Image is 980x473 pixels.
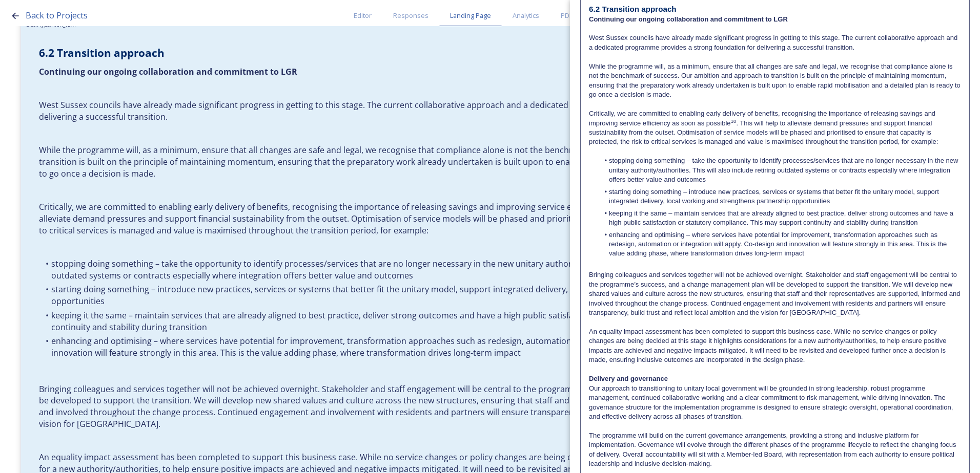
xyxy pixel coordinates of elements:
li: enhancing and optimising – where services have potential for improvement, transformation approach... [39,335,767,358]
strong: 6.2 Transition approach [39,46,165,60]
li: enhancing and optimising – where services have potential for improvement, transformation approach... [599,230,962,259]
li: keeping it the same – maintain services that are already aligned to best practice, deliver strong... [39,310,767,333]
span: PDF [561,11,573,20]
p: While the programme will, as a minimum, ensure that all changes are safe and legal, we recognise ... [589,62,961,100]
sup: 10 [731,118,737,124]
a: Back to Projects [26,9,88,22]
p: West Sussex councils have already made significant progress in getting to this stage. The current... [589,33,961,52]
span: Editor [354,11,372,20]
p: The programme will build on the current governance arrangements, providing a strong and inclusive... [589,431,961,469]
p: Bringing colleagues and services together will not be achieved overnight. Stakeholder and staff e... [589,270,961,317]
p: Our approach to transitioning to unitary local government will be grounded in strong leadership, ... [589,384,961,422]
li: starting doing something – introduce new practices, services or systems that better fit the unita... [39,284,767,307]
p: While the programme will, as a minimum, ensure that all changes are safe and legal, we recognise ... [39,144,767,179]
li: starting doing something – introduce new practices, services or systems that better fit the unita... [599,187,962,206]
strong: Continuing our ongoing collaboration and commitment to LGR [39,66,297,77]
strong: Delivery and governance [589,375,668,382]
strong: 6.2 Transition approach [589,5,677,13]
p: West Sussex councils have already made significant progress in getting to this stage. The current... [39,99,767,122]
li: stopping doing something – take the opportunity to identify processes/services that are no longer... [39,258,767,281]
li: keeping it the same – maintain services that are already aligned to best practice, deliver strong... [599,209,962,228]
li: stopping doing something – take the opportunity to identify processes/services that are no longer... [599,156,962,184]
strong: Continuing our ongoing collaboration and commitment to LGR [589,15,788,23]
span: Analytics [513,11,539,20]
p: An equality impact assessment has been completed to support this business case. While no service ... [589,327,961,365]
span: Back to Projects [26,10,88,21]
span: Responses [393,11,428,20]
p: Bringing colleagues and services together will not be achieved overnight. Stakeholder and staff e... [39,383,767,430]
p: Critically, we are committed to enabling early delivery of benefits, recognising the importance o... [39,201,767,236]
p: Critically, we are committed to enabling early delivery of benefits, recognising the importance o... [589,109,961,147]
span: Landing Page [450,11,491,20]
